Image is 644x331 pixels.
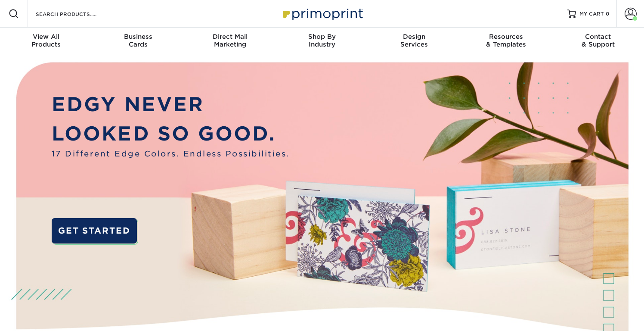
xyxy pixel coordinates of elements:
[460,33,552,41] span: Resources
[460,28,552,55] a: Resources& Templates
[579,10,604,18] span: MY CART
[184,33,276,41] span: Direct Mail
[92,33,184,41] span: Business
[552,33,644,48] div: & Support
[52,148,290,160] span: 17 Different Edge Colors. Endless Possibilities.
[35,9,119,19] input: SEARCH PRODUCTS.....
[368,33,460,41] span: Design
[92,33,184,48] div: Cards
[276,33,368,41] span: Shop By
[92,28,184,55] a: BusinessCards
[276,33,368,48] div: Industry
[52,119,290,148] p: LOOKED SO GOOD.
[52,90,290,119] p: EDGY NEVER
[276,28,368,55] a: Shop ByIndustry
[184,28,276,55] a: Direct MailMarketing
[52,218,137,244] a: GET STARTED
[368,28,460,55] a: DesignServices
[184,33,276,48] div: Marketing
[279,4,365,23] img: Primoprint
[460,33,552,48] div: & Templates
[368,33,460,48] div: Services
[606,11,610,17] span: 0
[552,33,644,41] span: Contact
[552,28,644,55] a: Contact& Support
